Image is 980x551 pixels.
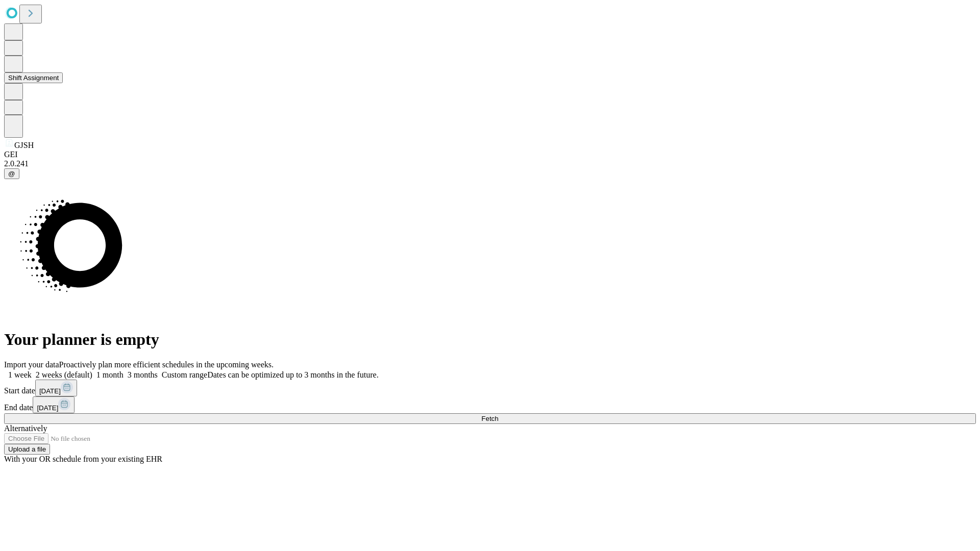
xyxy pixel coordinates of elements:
[4,455,162,463] span: With your OR schedule from your existing EHR
[4,380,976,396] div: Start date
[8,170,15,178] span: @
[37,404,58,412] span: [DATE]
[59,360,274,369] span: Proactively plan more efficient schedules in the upcoming weeks.
[33,396,75,413] button: [DATE]
[4,360,59,369] span: Import your data
[4,396,976,413] div: End date
[481,415,498,422] span: Fetch
[4,72,63,83] button: Shift Assignment
[35,380,77,396] button: [DATE]
[4,159,976,168] div: 2.0.241
[4,330,976,349] h1: Your planner is empty
[162,370,207,379] span: Custom range
[4,413,976,424] button: Fetch
[39,387,61,395] span: [DATE]
[96,370,124,379] span: 1 month
[4,150,976,159] div: GEI
[207,370,378,379] span: Dates can be optimized up to 3 months in the future.
[128,370,158,379] span: 3 months
[14,141,34,149] span: GJSH
[8,370,32,379] span: 1 week
[36,370,92,379] span: 2 weeks (default)
[4,424,47,433] span: Alternatively
[4,168,19,179] button: @
[4,444,50,455] button: Upload a file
